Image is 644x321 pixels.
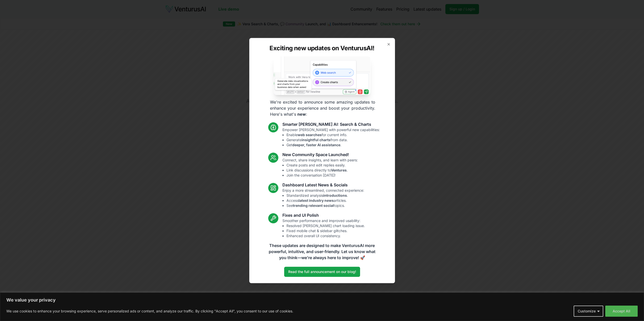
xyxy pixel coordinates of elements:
[286,228,365,233] li: Fixed mobile chat & sidebar glitches.
[282,121,380,127] h3: Smarter [PERSON_NAME] AI: Search & Charts
[282,182,364,188] h3: Dashboard Latest News & Socials
[302,138,330,142] strong: insightful charts
[286,193,364,198] li: Standardized analysis .
[265,242,379,261] p: These updates are designed to make VenturusAI more powerful, intuitive, and user-friendly. Let us...
[282,188,364,208] p: Enjoy a more streamlined, connected experience:
[286,233,365,238] li: Enhanced overall UI consistency.
[286,142,380,147] li: Get .
[297,112,306,117] strong: new
[286,203,364,208] li: See topics.
[331,168,347,172] strong: Ventures
[266,99,379,117] p: We're excited to announce some amazing updates to enhance your experience and boost your producti...
[286,132,380,137] li: Enable for current info.
[286,198,364,203] li: Access articles.
[292,143,340,147] strong: deeper, faster AI assistance
[282,218,365,238] p: Smoother performance and improved usability:
[269,44,374,52] h2: Exciting new updates on VenturusAI!
[282,152,358,158] h3: New Community Space Launched!
[286,163,358,168] li: Create posts and edit replies easily.
[274,56,371,95] img: Vera AI
[282,127,380,147] p: Empower [PERSON_NAME] with powerful new capabilities:
[286,168,358,173] li: Link discussions directly to .
[323,193,347,197] strong: introductions
[282,212,365,218] h3: Fixes and UI Polish
[286,137,380,142] li: Generate from data.
[286,173,358,178] li: Join the conversation [DATE]!
[299,198,334,203] strong: latest industry news
[293,203,334,208] strong: trending relevant social
[286,223,365,228] li: Resolved [PERSON_NAME] chart loading issue.
[284,267,360,277] a: Read the full announcement on our blog!
[282,158,358,178] p: Connect, share insights, and learn with peers:
[298,133,322,137] strong: web searches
